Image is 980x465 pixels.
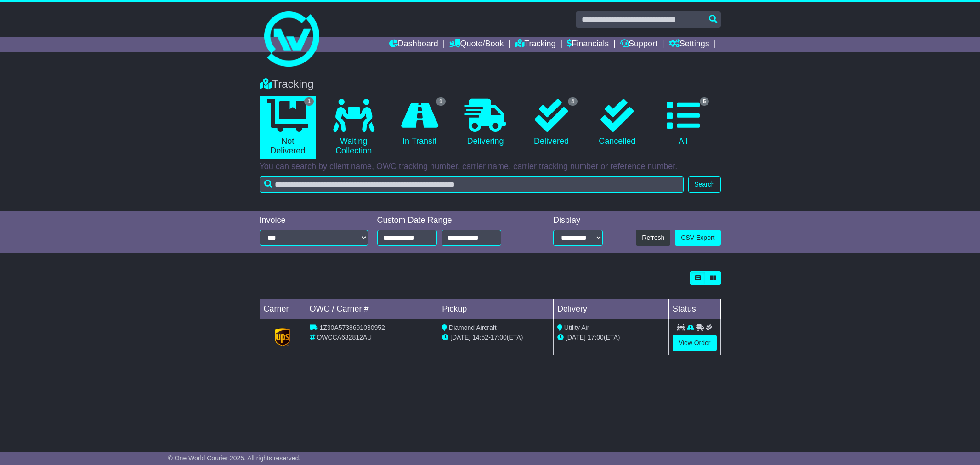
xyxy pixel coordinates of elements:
a: View Order [673,335,717,351]
button: Search [688,176,720,193]
span: 1Z30A5738691030952 [319,324,385,331]
td: Pickup [438,299,554,319]
span: Diamond Aircraft [449,324,496,331]
span: 4 [568,97,578,106]
span: [DATE] [566,334,586,341]
a: Dashboard [389,37,438,52]
a: Support [620,37,657,52]
a: 4 Delivered [523,96,579,150]
a: 1 Not Delivered [260,96,316,159]
span: [DATE] [450,334,470,341]
span: Utility Air [564,324,589,331]
div: Invoice [260,215,368,226]
div: Tracking [255,78,725,91]
a: CSV Export [675,230,720,246]
div: Display [553,215,603,226]
a: Financials [567,37,609,52]
td: Delivery [553,299,668,319]
span: 1 [436,97,446,106]
a: 1 In Transit [391,96,448,150]
a: Quote/Book [449,37,504,52]
span: 14:52 [472,334,488,341]
a: Settings [669,37,709,52]
a: Tracking [515,37,555,52]
p: You can search by client name, OWC tracking number, carrier name, carrier tracking number or refe... [260,162,721,172]
div: Custom Date Range [377,215,525,226]
div: (ETA) [557,333,665,342]
a: Waiting Collection [325,96,382,159]
span: © One World Courier 2025. All rights reserved. [168,454,301,462]
div: - (ETA) [442,333,549,342]
a: Cancelled [589,96,646,150]
img: GetCarrierServiceLogo [275,328,290,346]
span: 17:00 [588,334,604,341]
span: 17:00 [491,334,507,341]
span: 1 [304,97,314,106]
td: Carrier [260,299,306,319]
td: OWC / Carrier # [306,299,438,319]
span: OWCCA632812AU [317,334,372,341]
a: 5 All [655,96,711,150]
span: 5 [700,97,709,106]
button: Refresh [636,230,670,246]
td: Status [668,299,720,319]
a: Delivering [457,96,514,150]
